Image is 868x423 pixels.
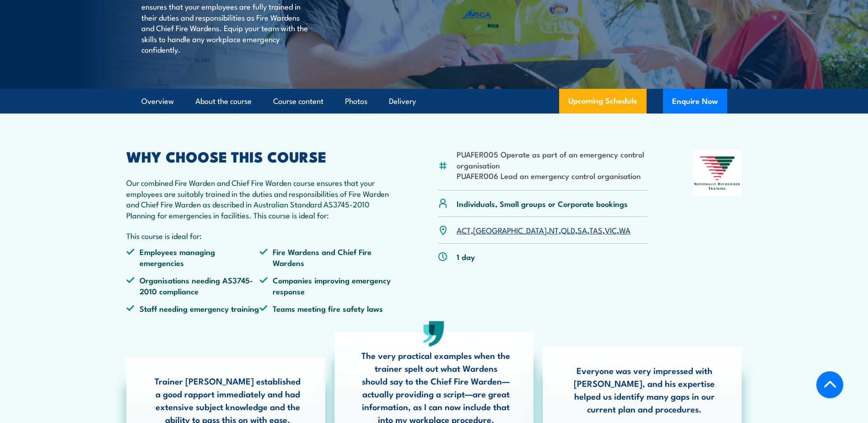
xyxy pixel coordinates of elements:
h2: WHY CHOOSE THIS COURSE [126,150,394,163]
a: TAS [589,224,603,235]
a: WA [619,224,631,235]
a: ACT [457,224,471,235]
a: Course content [273,89,323,114]
p: , , , , , , , [457,225,631,235]
a: QLD [561,224,575,235]
a: About the course [195,89,252,114]
p: Our combined Fire Warden and Chief Fire Warden course ensures that your employees are suitably tr... [126,177,394,220]
li: Organisations needing AS3745-2010 compliance [126,275,260,296]
p: Everyone was very impressed with [PERSON_NAME], and his expertise helped us identify many gaps in... [570,364,719,415]
li: Staff needing emergency training [126,303,260,314]
a: Upcoming Schedule [559,89,647,114]
li: PUAFER005 Operate as part of an emergency control organisation [457,149,648,170]
p: 1 day [457,251,475,262]
li: Employees managing emergencies [126,246,260,268]
a: Photos [345,89,367,114]
a: SA [577,224,587,235]
a: NT [549,224,559,235]
p: This course is ideal for: [126,230,394,241]
a: Overview [141,89,174,114]
img: Nationally Recognised Training logo. [693,150,742,196]
li: PUAFER006 Lead an emergency control organisation [457,170,648,181]
p: Individuals, Small groups or Corporate bookings [457,198,628,209]
a: [GEOGRAPHIC_DATA] [473,224,547,235]
button: Enquire Now [663,89,727,114]
a: VIC [605,224,617,235]
a: Delivery [389,89,416,114]
li: Companies improving emergency response [259,275,393,296]
li: Teams meeting fire safety laws [259,303,393,314]
li: Fire Wardens and Chief Fire Wardens [259,246,393,268]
